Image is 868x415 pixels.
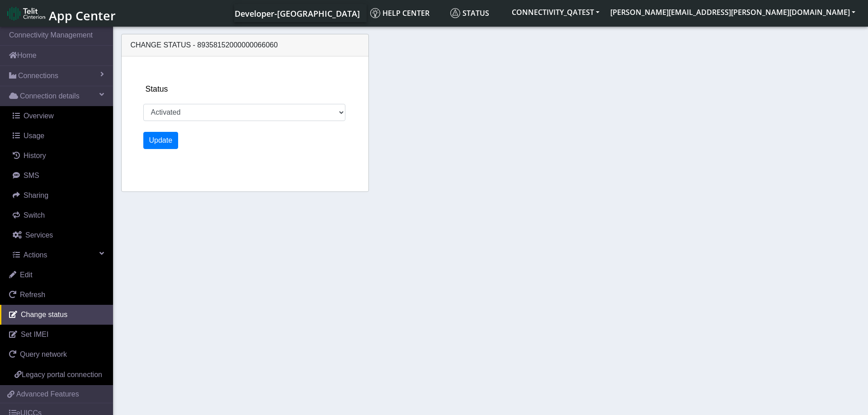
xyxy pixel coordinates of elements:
span: Change status - 89358152000000066060 [131,41,278,49]
a: SMS [4,166,113,186]
span: Advanced Features [16,389,79,400]
a: History [4,146,113,166]
span: Status [450,8,489,18]
span: Refresh [20,291,45,298]
span: Connections [18,70,58,81]
label: Status [146,83,168,95]
a: Overview [4,106,113,126]
span: Help center [370,8,429,18]
span: History [24,152,46,159]
a: Help center [367,4,447,22]
span: Switch [24,211,45,219]
a: App Center [7,4,114,23]
span: Developer-[GEOGRAPHIC_DATA] [235,8,360,19]
span: Edit [20,271,33,279]
span: Usage [24,132,44,140]
span: Change status [21,311,67,318]
span: Sharing [24,191,48,199]
span: Actions [24,251,47,259]
img: status.svg [450,8,460,18]
span: Set IMEI [21,331,48,338]
span: Query network [20,350,67,358]
span: Legacy portal connection [22,371,102,378]
a: Actions [4,245,113,265]
a: Switch [4,205,113,225]
span: Connection details [20,91,80,102]
button: CONNECTIVITY_QATEST [506,4,605,20]
button: Update [143,132,179,149]
a: Status [447,4,506,22]
span: SMS [24,172,39,179]
button: [PERSON_NAME][EMAIL_ADDRESS][PERSON_NAME][DOMAIN_NAME] [605,4,861,20]
img: logo-telit-cinterion-gw-new.png [7,6,45,21]
a: Sharing [4,186,113,205]
a: Your current platform instance [234,4,359,22]
span: Services [25,231,53,239]
a: Services [4,225,113,245]
span: App Center [49,7,116,24]
span: Overview [24,112,54,120]
a: Usage [4,126,113,146]
img: knowledge.svg [370,8,380,18]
